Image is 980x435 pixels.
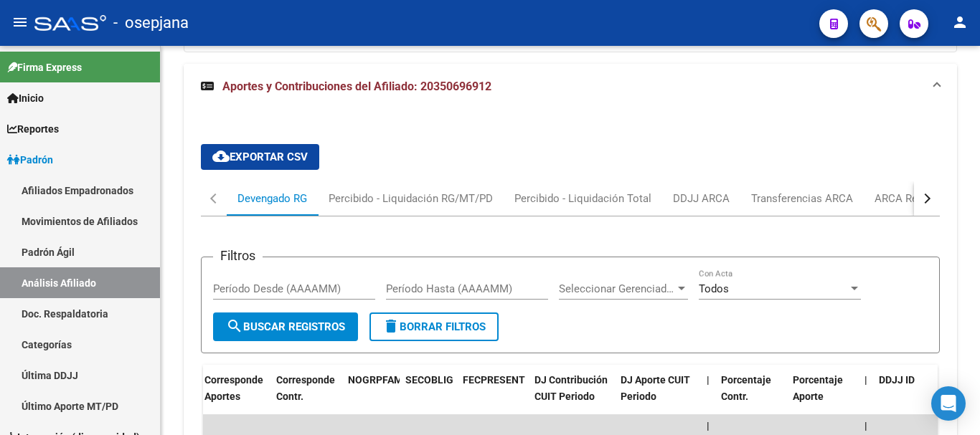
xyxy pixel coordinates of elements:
[615,365,701,428] datatable-header-cell: DJ Aporte CUIT Periodo
[213,246,263,266] h3: Filtros
[199,365,270,428] datatable-header-cell: Corresponde Aportes
[276,374,335,402] span: Corresponde Contr.
[212,150,308,163] span: Exportar CSV
[534,374,608,402] span: DJ Contribución CUIT Periodo
[951,14,969,31] mat-icon: person
[787,365,859,428] datatable-header-cell: Porcentaje Aporte
[7,59,82,75] span: Firma Express
[859,365,873,428] datatable-header-cell: |
[204,374,263,402] span: Corresponde Aportes
[7,90,44,106] span: Inicio
[673,191,730,206] div: DDJJ ARCA
[226,317,243,335] mat-icon: search
[514,191,651,206] div: Percibido - Liquidación Total
[864,420,867,431] span: |
[931,386,966,421] div: Open Intercom Messenger
[715,365,787,428] datatable-header-cell: Porcentaje Contr.
[222,80,491,93] span: Aportes y Contribuciones del Afiliado: 20350696912
[699,282,729,295] span: Todos
[405,374,453,386] span: SECOBLIG
[201,144,319,170] button: Exportar CSV
[348,374,402,386] span: NOGRPFAM
[721,374,771,402] span: Porcentaje Contr.
[879,374,915,386] span: DDJJ ID
[369,312,499,341] button: Borrar Filtros
[707,420,710,431] span: |
[184,64,957,110] mat-expansion-panel-header: Aportes y Contribuciones del Afiliado: 20350696912
[213,312,358,341] button: Buscar Registros
[793,374,843,402] span: Porcentaje Aporte
[382,320,486,333] span: Borrar Filtros
[226,320,345,333] span: Buscar Registros
[873,365,938,428] datatable-header-cell: DDJJ ID
[457,365,529,428] datatable-header-cell: FECPRESENT
[113,7,189,39] span: - osepjana
[11,14,29,31] mat-icon: menu
[342,365,400,428] datatable-header-cell: NOGRPFAM
[212,148,230,165] mat-icon: cloud_download
[529,365,615,428] datatable-header-cell: DJ Contribución CUIT Periodo
[400,365,457,428] datatable-header-cell: SECOBLIG
[7,121,59,137] span: Reportes
[701,365,715,428] datatable-header-cell: |
[329,191,493,206] div: Percibido - Liquidación RG/MT/PD
[382,317,400,335] mat-icon: delete
[7,152,53,168] span: Padrón
[751,191,853,206] div: Transferencias ARCA
[707,374,710,386] span: |
[270,365,342,428] datatable-header-cell: Corresponde Contr.
[463,374,525,386] span: FECPRESENT
[621,374,690,402] span: DJ Aporte CUIT Periodo
[559,282,675,295] span: Seleccionar Gerenciador
[864,374,867,386] span: |
[237,191,307,206] div: Devengado RG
